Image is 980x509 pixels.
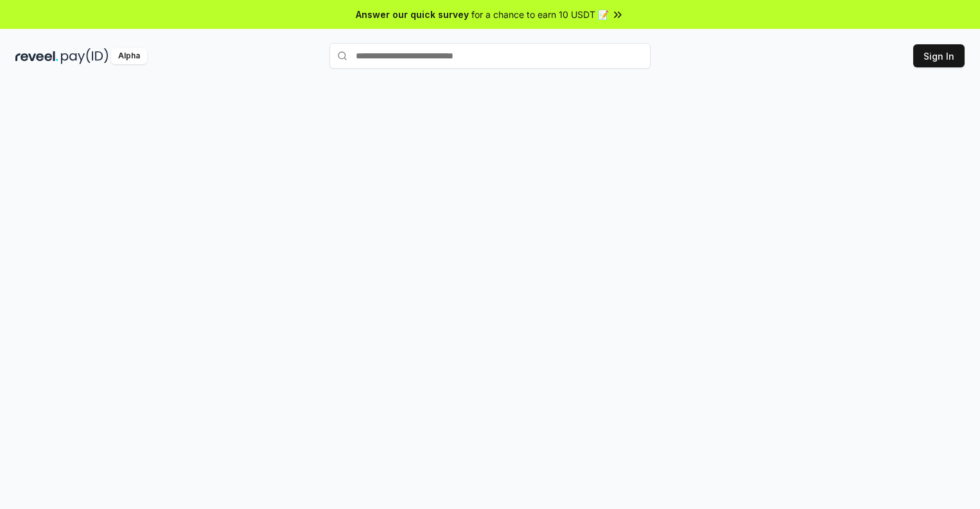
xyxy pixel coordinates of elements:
[111,48,147,64] div: Alpha
[15,48,58,64] img: reveel_dark
[913,44,965,67] button: Sign In
[61,48,109,64] img: pay_id
[471,8,609,21] span: for a chance to earn 10 USDT 📝
[356,8,469,21] span: Answer our quick survey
